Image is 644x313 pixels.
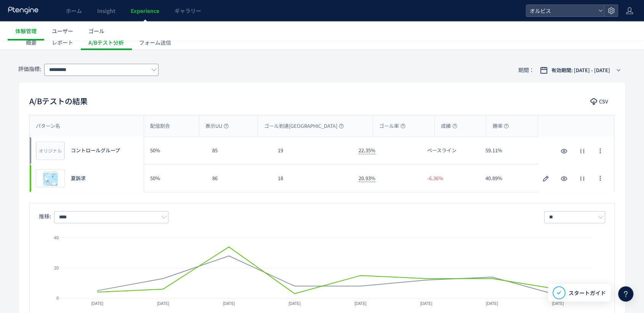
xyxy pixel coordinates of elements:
span: -6.36% [427,175,443,182]
div: オリジナル [36,142,64,160]
span: スタートガイド [569,289,606,297]
span: 推移: [39,212,51,220]
text: 0 [56,296,59,300]
span: Insight [97,7,115,15]
span: ゴール到達[GEOGRAPHIC_DATA] [264,123,344,130]
div: フォーム送信 [131,35,179,50]
span: Experience [131,7,159,15]
text: [DATE] [91,302,104,306]
span: パターン名 [36,123,60,130]
span: 20.93% [359,174,375,182]
span: ベースライン [427,147,457,154]
text: 40 [54,236,59,240]
div: 40.89% [479,165,538,192]
button: CSV [585,95,615,108]
span: ユーザー [52,27,73,35]
img: c907e54416db144ba18275450211b12e1754468034477.jpeg [36,169,64,187]
text: [DATE] [420,302,433,306]
span: 表示UU [205,123,229,130]
button: 有効期間: [DATE] - [DATE] [535,64,626,76]
div: A/Bテスト分析 [81,35,131,50]
span: 22.35% [359,147,375,154]
span: 有効期間: [DATE] - [DATE] [551,66,610,74]
span: ギャラリー [175,7,201,15]
div: 59.11% [479,137,538,164]
div: レポート [44,35,81,50]
span: ゴール率 [379,123,405,130]
span: オルビス [527,5,595,16]
span: ホーム [66,7,82,15]
text: [DATE] [486,302,498,306]
div: 50% [144,137,206,164]
text: [DATE] [157,302,169,306]
span: CSV [599,95,608,108]
div: 概要 [18,35,44,50]
span: 期間： [518,64,534,76]
span: コントロールグループ [71,147,120,154]
div: 86 [206,165,272,192]
span: 評価指標: [18,65,41,73]
span: 体験管理 [15,27,37,35]
span: 配信割合 [150,123,170,130]
div: 19 [272,137,352,164]
div: 18 [272,165,352,192]
h2: A/Bテストの結果 [29,95,88,107]
span: ゴール [88,27,104,35]
span: 夏訴求 [71,175,86,182]
span: 勝率 [492,123,509,130]
text: [DATE] [288,302,301,306]
text: 20 [54,266,59,270]
div: 85 [206,137,272,164]
text: [DATE] [354,302,367,306]
div: 50% [144,165,206,192]
text: [DATE] [223,302,235,306]
span: 成績 [441,123,457,130]
text: [DATE] [552,302,564,306]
